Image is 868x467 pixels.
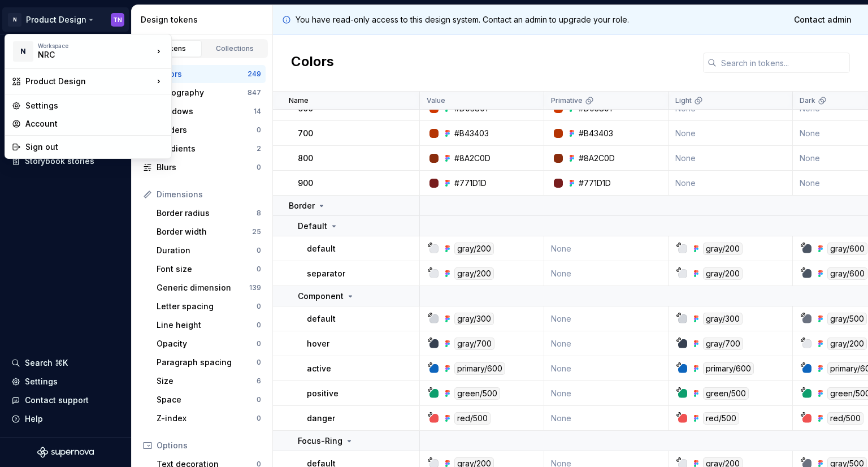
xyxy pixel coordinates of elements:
div: Workspace [38,42,153,49]
div: N [13,41,33,62]
div: Settings [25,100,164,111]
div: NRC [38,49,134,60]
div: Sign out [25,141,164,153]
div: Account [25,118,164,129]
div: Product Design [25,76,153,87]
